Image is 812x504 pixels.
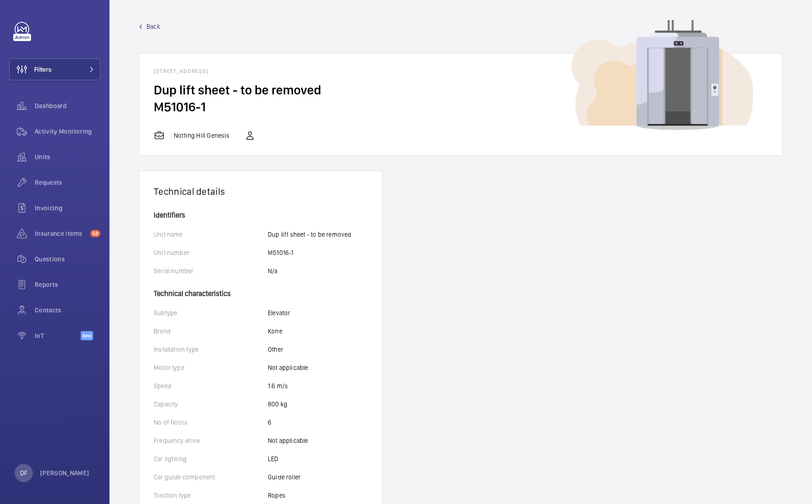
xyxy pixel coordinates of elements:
[154,345,268,354] p: Installation type
[268,400,287,409] p: 800 kg
[35,101,100,110] span: Dashboard
[146,22,160,31] span: Back
[268,248,293,257] p: M51016-1
[154,473,268,482] p: Car guide component
[35,152,100,161] span: Units
[154,285,368,297] h4: Technical characteristics
[268,473,301,482] p: Guide roller
[81,331,93,340] span: Beta
[35,178,100,187] span: Requests
[35,255,100,264] span: Questions
[154,363,268,372] p: Motor type
[20,468,27,478] p: DF
[268,418,271,427] p: 6
[154,68,768,74] h1: [STREET_ADDRESS]
[154,82,768,99] h2: Dup lift sheet - to be removed
[268,381,288,390] p: 1.6 m/s
[268,491,286,500] p: Ropes
[154,454,268,463] p: Car lighting
[90,230,100,237] span: 58
[268,363,308,372] p: Not applicable
[154,327,268,336] p: Brand
[268,230,351,239] p: Dup lift sheet - to be removed
[154,212,368,219] h4: Identifiers
[154,400,268,409] p: Capacity
[268,436,308,445] p: Not applicable
[35,331,81,340] span: IoT
[154,248,268,257] p: Unit number
[9,58,100,80] button: Filters
[154,418,268,427] p: No of floors
[154,308,268,317] p: Subtype
[154,491,268,500] p: Traction type
[34,65,52,74] span: Filters
[154,266,268,275] p: Serial number
[268,345,283,354] p: Other
[40,468,89,478] p: [PERSON_NAME]
[154,230,268,239] p: Unit name
[154,99,768,115] h2: M51016-1
[154,436,268,445] p: Frequency drive
[268,266,278,275] p: N/a
[35,203,100,213] span: Invoicing
[268,327,282,336] p: Kone
[35,127,100,136] span: Activity Monitoring
[35,229,87,238] span: Insurance items
[268,454,279,463] p: LED
[154,381,268,390] p: Speed
[154,186,368,197] h1: Technical details
[268,308,290,317] p: Elevator
[35,280,100,289] span: Reports
[174,131,230,140] p: Notting Hill Genesis
[35,306,100,315] span: Contacts
[572,20,753,130] img: device image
